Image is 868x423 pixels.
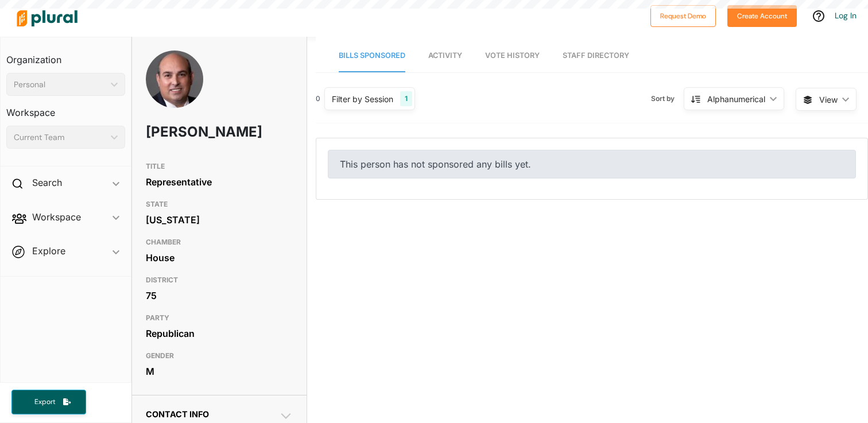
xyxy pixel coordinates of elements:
[146,311,293,325] h3: PARTY
[146,211,293,228] div: [US_STATE]
[428,51,462,60] span: Activity
[146,273,293,287] h3: DISTRICT
[146,160,293,173] h3: TITLE
[6,43,125,68] h3: Organization
[146,197,293,211] h3: STATE
[835,10,857,21] a: Log In
[146,363,293,380] div: M
[651,94,684,104] span: Sort by
[485,51,540,60] span: Vote History
[428,40,462,72] a: Activity
[727,9,797,21] a: Create Account
[485,40,540,72] a: Vote History
[650,5,716,27] button: Request Demo
[6,96,125,121] h3: Workspace
[146,249,293,266] div: House
[328,150,856,178] div: This person has not sponsored any bills yet.
[146,409,209,419] span: Contact Info
[146,287,293,304] div: 75
[400,91,412,106] div: 1
[146,51,203,129] img: Headshot of Walt Brooks
[146,235,293,249] h3: CHAMBER
[146,325,293,342] div: Republican
[32,176,62,189] h2: Search
[339,40,405,72] a: Bills Sponsored
[650,9,716,21] a: Request Demo
[26,397,63,407] span: Export
[146,115,234,149] h1: [PERSON_NAME]
[727,5,797,27] button: Create Account
[11,390,86,414] button: Export
[339,51,405,60] span: Bills Sponsored
[563,40,629,72] a: Staff Directory
[146,349,293,363] h3: GENDER
[332,93,393,105] div: Filter by Session
[316,94,320,104] div: 0
[707,93,765,105] div: Alphanumerical
[14,131,106,143] div: Current Team
[146,173,293,191] div: Representative
[14,79,106,91] div: Personal
[819,94,838,106] span: View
